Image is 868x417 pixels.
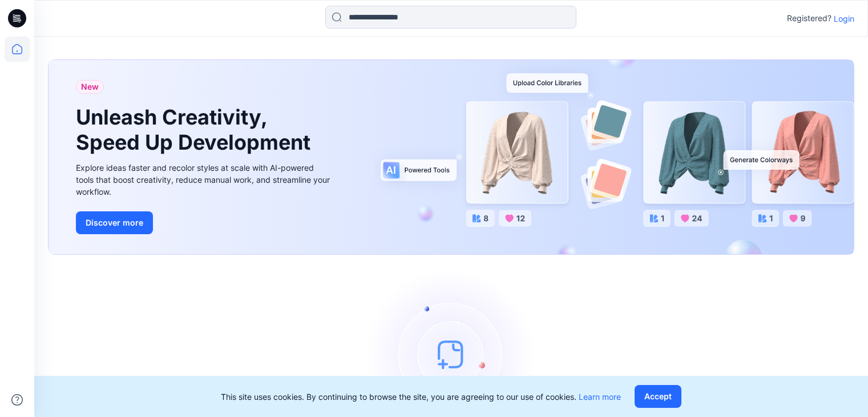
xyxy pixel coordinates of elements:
a: Learn more [579,392,621,402]
div: Explore ideas faster and recolor styles at scale with AI-powered tools that boost creativity, red... [76,162,333,198]
a: Discover more [76,211,333,234]
p: This site uses cookies. By continuing to browse the site, you are agreeing to our use of cookies. [221,391,621,403]
button: Accept [635,385,681,408]
p: Login [834,13,854,25]
h1: Unleash Creativity, Speed Up Development [76,105,316,154]
button: Discover more [76,211,153,234]
span: New [81,80,99,94]
p: Registered? [787,11,831,25]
